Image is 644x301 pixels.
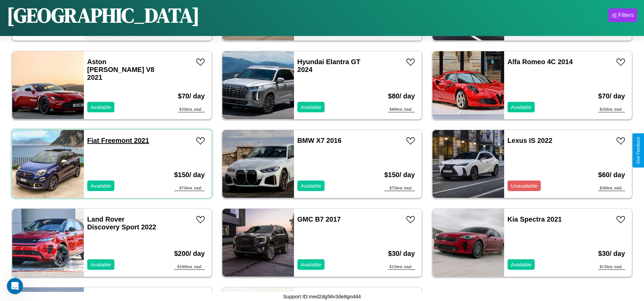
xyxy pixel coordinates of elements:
div: $ 750 est. total [384,186,415,191]
h3: $ 60 / day [598,164,625,186]
h3: $ 150 / day [384,164,415,186]
div: Filters [618,12,634,19]
p: Available [301,102,321,112]
div: $ 300 est. total [598,186,625,191]
div: $ 150 est. total [388,264,415,270]
h3: $ 150 / day [174,164,205,186]
h1: [GEOGRAPHIC_DATA] [7,1,200,29]
a: Kia Spectra 2021 [508,215,562,223]
a: BMW X7 2016 [297,137,342,144]
p: Available [91,260,111,269]
p: Available [511,102,532,112]
div: $ 350 est. total [598,107,625,112]
p: Available [301,260,321,269]
a: Fiat Freemont 2021 [87,137,149,144]
button: Filters [608,8,637,22]
p: Available [91,102,111,112]
div: $ 150 est. total [598,264,625,270]
a: Lexus IS 2022 [508,137,552,144]
div: $ 400 est. total [388,107,415,112]
a: Aston [PERSON_NAME] V8 2021 [87,58,154,81]
p: Available [91,181,111,190]
p: Available [511,260,532,269]
h3: $ 70 / day [598,86,625,107]
a: GMC B7 2017 [297,215,341,223]
div: Give Feedback [636,137,641,164]
a: Alfa Romeo 4C 2014 [508,58,573,65]
p: Available [301,181,321,190]
p: Support ID: med2dg56v3de8gnd44 [283,292,361,301]
h3: $ 30 / day [598,243,625,264]
p: Unavailable [511,181,537,190]
h3: $ 70 / day [178,86,205,107]
h3: $ 200 / day [174,243,205,264]
h3: $ 80 / day [388,86,415,107]
div: $ 750 est. total [174,186,205,191]
a: Hyundai Elantra GT 2024 [297,58,361,73]
div: $ 350 est. total [178,107,205,112]
h3: $ 30 / day [388,243,415,264]
iframe: Intercom live chat [7,278,23,294]
a: Land Rover Discovery Sport 2022 [87,215,156,231]
div: $ 1000 est. total [174,264,205,270]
